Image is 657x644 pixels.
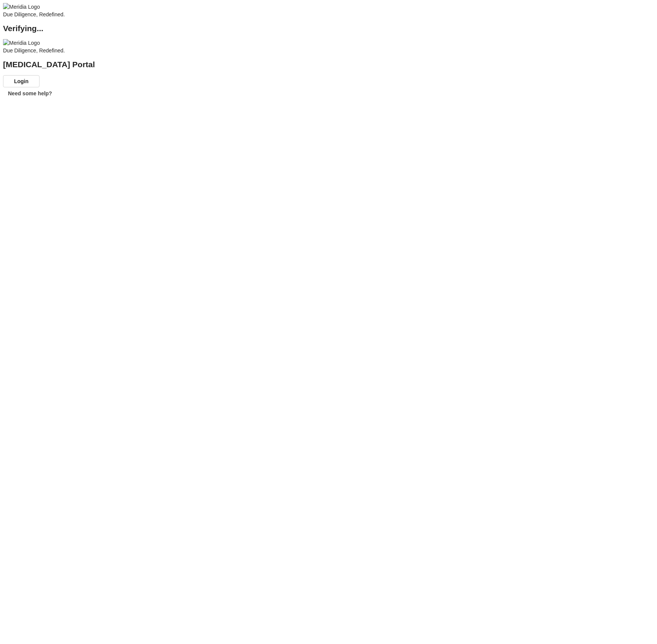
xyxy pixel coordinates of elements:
h2: Verifying... [3,25,654,32]
button: Need some help? [3,87,57,99]
button: Login [3,75,40,87]
span: Due Diligence, Redefined. [3,11,65,17]
img: Meridia Logo [3,3,40,11]
h2: [MEDICAL_DATA] Portal [3,61,654,68]
span: Due Diligence, Redefined. [3,47,65,54]
img: Meridia Logo [3,39,40,47]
